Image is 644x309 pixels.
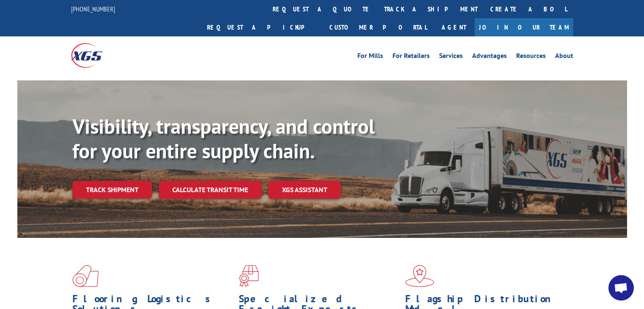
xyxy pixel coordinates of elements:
[392,52,430,62] a: For Retailers
[323,18,433,36] a: Customer Portal
[475,18,573,36] a: Join Our Team
[433,18,475,36] a: Agent
[516,52,546,62] a: Resources
[555,52,573,62] a: About
[472,52,507,62] a: Advantages
[357,52,383,62] a: For Mills
[72,113,375,164] b: Visibility, transparency, and control for your entire supply chain.
[439,52,463,62] a: Services
[159,181,262,199] a: Calculate transit time
[201,18,323,36] a: Request a pickup
[72,181,152,199] a: Track shipment
[72,265,99,287] img: xgs-icon-total-supply-chain-intelligence-red
[608,275,634,301] a: Open chat
[71,5,115,13] a: [PHONE_NUMBER]
[268,181,341,199] a: XGS ASSISTANT
[239,265,259,287] img: xgs-icon-focused-on-flooring-red
[405,265,434,287] img: xgs-icon-flagship-distribution-model-red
